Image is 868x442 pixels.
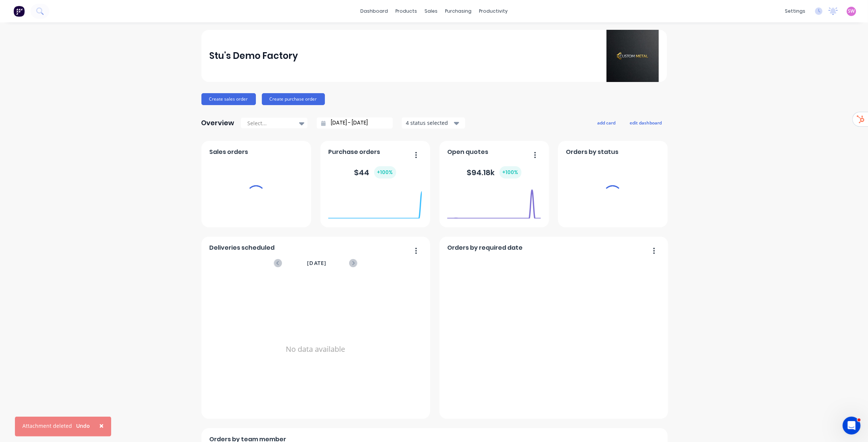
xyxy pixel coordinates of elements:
[392,6,421,17] div: products
[201,116,235,130] div: Overview
[209,148,248,157] span: Sales orders
[406,119,453,127] div: 4 status selected
[201,93,256,105] button: Create sales order
[421,6,441,17] div: sales
[447,148,488,157] span: Open quotes
[13,6,25,17] img: Factory
[625,118,667,127] button: edit dashboard
[72,420,94,432] button: Undo
[467,166,521,179] div: $ 94.18k
[209,277,422,422] div: No data available
[328,148,380,157] span: Purchase orders
[402,117,465,129] button: 4 status selected
[374,166,396,179] div: + 100 %
[22,422,72,430] div: Attachment deleted
[441,6,475,17] div: purchasing
[848,8,855,15] span: SW
[354,166,396,179] div: $ 44
[209,48,298,63] div: Stu's Demo Factory
[357,6,392,17] a: dashboard
[781,6,809,17] div: settings
[843,417,861,435] iframe: Intercom live chat
[499,166,521,179] div: + 100 %
[475,6,511,17] div: productivity
[99,420,104,431] span: ×
[607,30,659,82] img: Stu's Demo Factory
[593,118,621,127] button: add card
[566,148,618,157] span: Orders by status
[262,93,325,105] button: Create purchase order
[209,243,275,252] span: Deliveries scheduled
[307,259,326,267] span: [DATE]
[92,417,111,435] button: Close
